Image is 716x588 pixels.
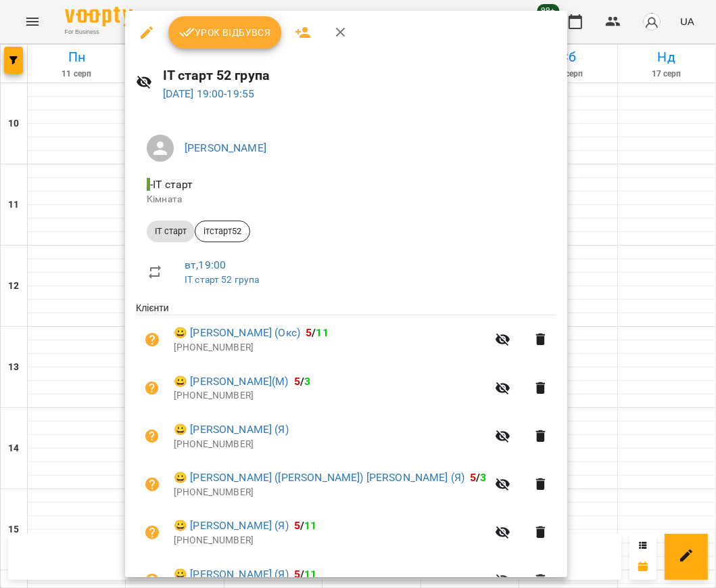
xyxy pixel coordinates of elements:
a: [PERSON_NAME] [185,141,266,154]
span: 5 [470,471,476,484]
a: ІТ старт 52 група [185,274,260,285]
span: 11 [316,326,328,339]
span: ІТ старт [147,225,195,238]
a: 😀 [PERSON_NAME] (Я) [174,518,289,534]
span: 5 [294,568,300,581]
b: / [294,568,317,581]
span: 3 [481,471,487,484]
b: / [294,375,310,388]
span: Урок відбувся [179,24,271,41]
button: Візит ще не сплачено. Додати оплату? [136,323,168,356]
a: [DATE] 19:00-19:55 [163,87,255,100]
button: Візит ще не сплачено. Додати оплату? [136,468,168,501]
a: 😀 [PERSON_NAME] (Я) [174,566,289,583]
span: 5 [306,326,312,339]
a: 😀 [PERSON_NAME](М) [174,374,289,390]
button: Урок відбувся [168,16,282,49]
a: 😀 [PERSON_NAME] (Окс) [174,325,300,341]
a: 😀 [PERSON_NAME] (Я) [174,422,289,438]
button: Візит ще не сплачено. Додати оплату? [136,516,168,549]
a: 😀 [PERSON_NAME] ([PERSON_NAME]) [PERSON_NAME] (Я) [174,470,464,486]
span: - ІТ старт [147,178,196,191]
a: вт , 19:00 [185,258,226,271]
span: 5 [294,375,300,388]
span: 5 [294,519,300,532]
p: [PHONE_NUMBER] [174,486,487,499]
div: ітстарт52 [195,221,250,242]
p: [PHONE_NUMBER] [174,341,487,355]
span: 11 [304,568,316,581]
button: Візит ще не сплачено. Додати оплату? [136,420,168,453]
p: [PHONE_NUMBER] [174,438,487,451]
p: Кімната [147,193,546,206]
b: / [306,326,329,339]
span: 3 [304,375,310,388]
b: / [470,471,486,484]
p: [PHONE_NUMBER] [174,534,487,547]
b: / [294,519,317,532]
button: Візит ще не сплачено. Додати оплату? [136,372,168,405]
span: 11 [304,519,316,532]
p: [PHONE_NUMBER] [174,389,487,403]
h6: ІТ старт 52 група [163,65,557,86]
span: ітстарт52 [195,225,249,238]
